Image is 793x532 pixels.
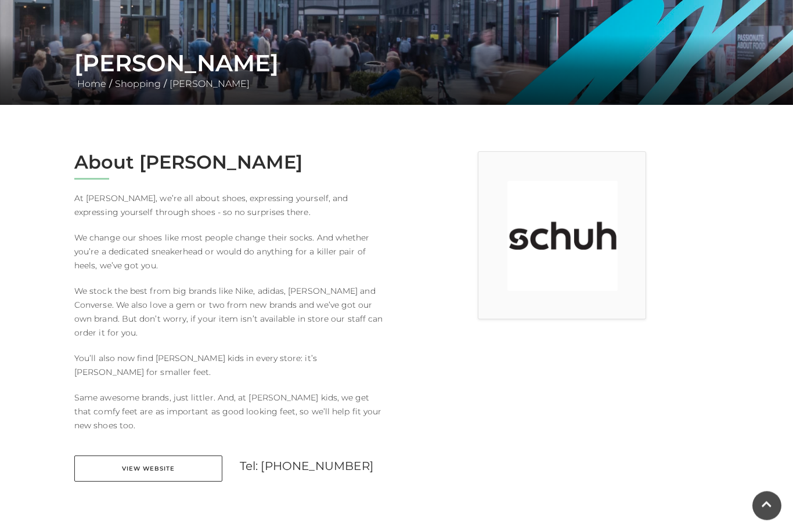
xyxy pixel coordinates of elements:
[74,152,388,174] h2: About [PERSON_NAME]
[74,456,222,482] a: View Website
[240,460,373,473] a: Tel: [PHONE_NUMBER]
[74,50,719,78] h1: [PERSON_NAME]
[74,231,388,273] p: We change our shoes like most people change their socks. And whether you’re a dedicated sneakerhe...
[112,79,164,90] a: Shopping
[74,285,388,340] p: We stock the best from big brands like Nike, adidas, [PERSON_NAME] and Converse. We also love a g...
[74,192,388,220] p: At [PERSON_NAME], we’re all about shoes, expressing yourself, and expressing yourself through sho...
[74,79,109,90] a: Home
[66,50,727,92] div: / /
[167,79,253,90] a: [PERSON_NAME]
[74,391,388,433] p: Same awesome brands, just littler. And, at [PERSON_NAME] kids, we get that comfy feet are as impo...
[74,352,388,380] p: You’ll also now find [PERSON_NAME] kids in every store: it’s [PERSON_NAME] for smaller feet.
